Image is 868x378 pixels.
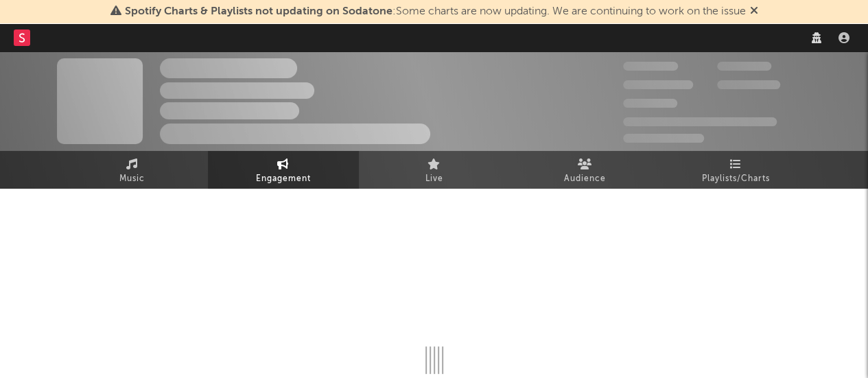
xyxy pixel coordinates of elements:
[717,62,771,71] span: 100.000
[717,80,780,89] span: 1.000.000
[510,151,661,189] a: Audience
[623,99,677,108] span: 100.000
[119,171,145,187] span: Music
[425,171,443,187] span: Live
[256,171,311,187] span: Engagement
[702,171,770,187] span: Playlists/Charts
[623,117,777,126] span: 50.000.000 Monthly Listeners
[623,80,693,89] span: 50.000.000
[564,171,606,187] span: Audience
[750,6,758,17] span: Dismiss
[359,151,510,189] a: Live
[623,62,678,71] span: 300.000
[623,134,704,143] span: Jump Score: 85.0
[125,6,392,17] span: Spotify Charts & Playlists not updating on Sodatone
[208,151,359,189] a: Engagement
[57,151,208,189] a: Music
[125,6,746,17] span: : Some charts are now updating. We are continuing to work on the issue
[661,151,812,189] a: Playlists/Charts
